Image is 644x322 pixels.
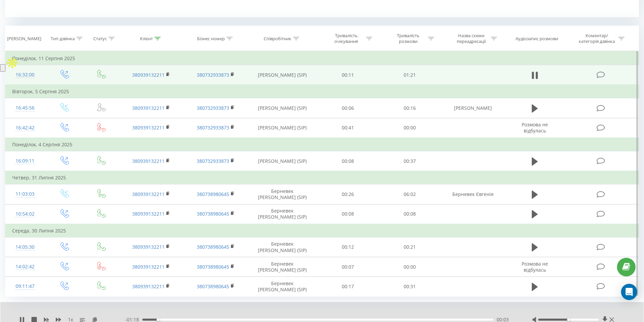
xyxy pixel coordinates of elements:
[248,151,317,171] td: [PERSON_NAME] (SIP)
[5,52,639,65] td: Понеділок, 11 Серпня 2025
[379,184,441,204] td: 06:02
[12,101,38,115] div: 16:45:56
[317,118,379,138] td: 00:41
[7,36,41,42] div: [PERSON_NAME]
[12,68,38,81] div: 16:32:00
[197,72,229,78] a: 380732933873
[197,244,229,250] a: 380738980645
[132,264,165,270] a: 380939132211
[12,260,38,273] div: 14:02:42
[132,105,165,111] a: 380939132211
[522,261,548,273] span: Розмова не відбулась
[197,124,229,131] a: 380732933873
[5,171,639,184] td: Четвер, 31 Липня 2025
[5,56,19,70] img: Apollo
[197,191,229,197] a: 380738980645
[132,191,165,197] a: 380939132211
[12,154,38,168] div: 16:09:11
[264,36,291,42] div: Співробітник
[132,72,165,78] a: 380939132211
[5,138,639,151] td: Понеділок, 4 Серпня 2025
[132,124,165,131] a: 380939132211
[379,98,441,118] td: 00:16
[197,283,229,290] a: 380738980645
[577,33,617,44] div: Коментар/категорія дзвінка
[453,33,489,44] div: Назва схеми переадресації
[379,277,441,296] td: 00:31
[379,204,441,224] td: 00:08
[621,284,637,300] div: Open Intercom Messenger
[317,65,379,85] td: 00:11
[440,184,505,204] td: Берневек Євгенія
[317,204,379,224] td: 00:08
[567,318,570,321] div: Accessibility label
[157,318,160,321] div: Accessibility label
[248,65,317,85] td: [PERSON_NAME] (SIP)
[317,151,379,171] td: 00:08
[51,36,75,42] div: Тип дзвінка
[248,118,317,138] td: [PERSON_NAME] (SIP)
[522,121,548,134] span: Розмова не відбулась
[317,237,379,257] td: 00:12
[390,33,426,44] div: Тривалість розмови
[197,264,229,270] a: 380738980645
[12,188,38,201] div: 11:03:03
[12,121,38,134] div: 16:42:42
[317,277,379,296] td: 00:17
[12,207,38,221] div: 10:54:02
[248,277,317,296] td: Берневек [PERSON_NAME] (SIP)
[379,237,441,257] td: 00:21
[248,257,317,277] td: Берневек [PERSON_NAME] (SIP)
[5,224,639,238] td: Середа, 30 Липня 2025
[317,257,379,277] td: 00:07
[516,36,558,42] div: Аудіозапис розмови
[197,210,229,217] a: 380738980645
[317,98,379,118] td: 00:06
[197,105,229,111] a: 380732933873
[248,237,317,257] td: Берневек [PERSON_NAME] (SIP)
[379,257,441,277] td: 00:00
[93,36,107,42] div: Статус
[197,158,229,164] a: 380732933873
[379,151,441,171] td: 00:37
[132,244,165,250] a: 380939132211
[379,118,441,138] td: 00:00
[328,33,364,44] div: Тривалість очікування
[248,204,317,224] td: Берневек [PERSON_NAME] (SIP)
[132,210,165,217] a: 380939132211
[12,280,38,293] div: 09:11:47
[5,85,639,98] td: Вівторок, 5 Серпня 2025
[12,241,38,254] div: 14:05:30
[140,36,153,42] div: Клієнт
[132,283,165,290] a: 380939132211
[248,184,317,204] td: Берневек [PERSON_NAME] (SIP)
[248,98,317,118] td: [PERSON_NAME] (SIP)
[440,98,505,118] td: [PERSON_NAME]
[317,184,379,204] td: 00:26
[197,36,225,42] div: Бізнес номер
[379,65,441,85] td: 01:21
[132,158,165,164] a: 380939132211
